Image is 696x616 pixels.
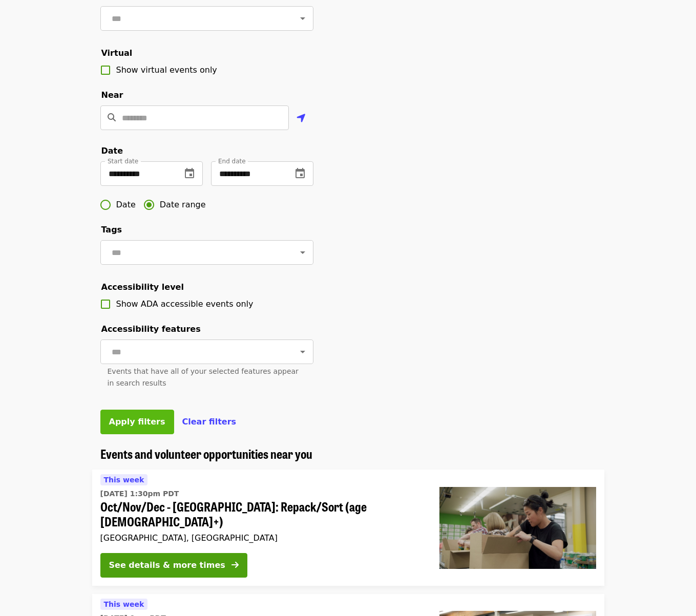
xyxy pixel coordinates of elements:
button: Clear filters [182,416,237,428]
a: See details for "Oct/Nov/Dec - Portland: Repack/Sort (age 8+)" [92,470,604,586]
span: This week [104,600,144,608]
i: search icon [108,113,116,122]
span: End date [218,158,246,165]
span: Show ADA accessible events only [116,299,254,309]
button: change date [177,161,202,186]
span: Virtual [101,48,133,58]
div: See details & more times [109,559,225,571]
span: Date [101,146,123,156]
span: Apply filters [109,417,165,427]
i: arrow-right icon [231,560,239,570]
button: Apply filters [100,410,174,434]
span: Accessibility level [101,282,184,292]
button: Open [296,245,310,260]
button: change date [288,161,312,186]
img: Oct/Nov/Dec - Portland: Repack/Sort (age 8+) organized by Oregon Food Bank [439,487,596,569]
span: Accessibility features [101,324,201,334]
span: Events that have all of your selected features appear in search results [108,367,299,387]
span: Near [101,90,123,100]
button: See details & more times [100,553,247,578]
span: Start date [108,158,138,165]
button: Use my location [289,107,313,131]
span: Date [116,199,136,211]
span: This week [104,476,144,484]
div: [GEOGRAPHIC_DATA], [GEOGRAPHIC_DATA] [100,533,423,543]
span: Date range [160,199,206,211]
button: Open [296,345,310,359]
time: [DATE] 1:30pm PDT [100,488,179,499]
span: Oct/Nov/Dec - [GEOGRAPHIC_DATA]: Repack/Sort (age [DEMOGRAPHIC_DATA]+) [100,499,423,529]
span: Clear filters [182,417,237,427]
i: location-arrow icon [297,112,306,124]
input: Location [122,105,289,130]
button: Open [296,11,310,26]
span: Show virtual events only [116,65,217,75]
span: Tags [101,225,122,235]
span: Events and volunteer opportunities near you [100,444,312,462]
